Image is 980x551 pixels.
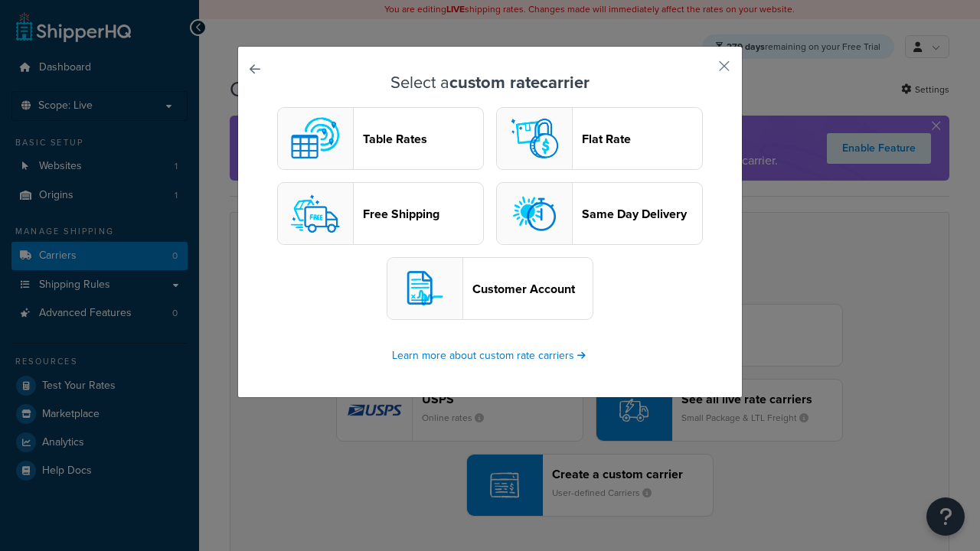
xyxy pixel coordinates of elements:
[504,108,565,169] img: flat logo
[504,183,565,244] img: sameday logo
[582,207,702,221] header: Same Day Delivery
[277,107,484,170] button: custom logoTable Rates
[472,282,593,296] header: Customer Account
[276,73,704,92] h3: Select a
[582,132,702,146] header: Flat Rate
[394,258,456,319] img: customerAccount logo
[387,257,593,320] button: customerAccount logoCustomer Account
[285,108,346,169] img: custom logo
[496,107,703,170] button: flat logoFlat Rate
[449,70,590,95] strong: custom rate carrier
[277,182,484,245] button: free logoFree Shipping
[285,183,346,244] img: free logo
[496,182,703,245] button: sameday logoSame Day Delivery
[363,132,483,146] header: Table Rates
[392,347,588,364] a: Learn more about custom rate carriers
[363,207,483,221] header: Free Shipping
